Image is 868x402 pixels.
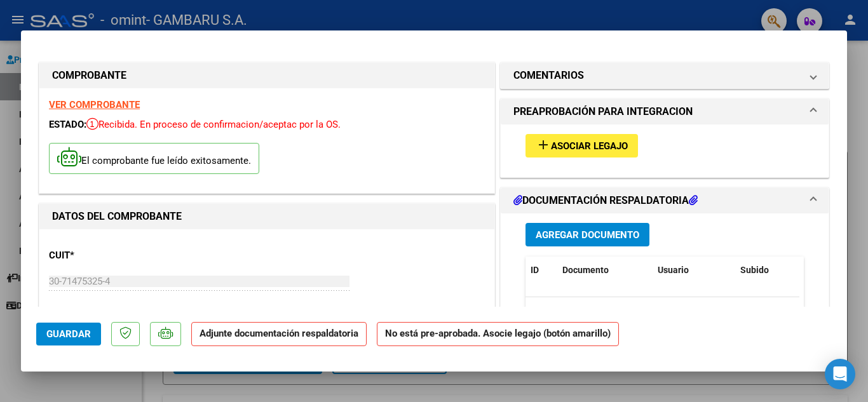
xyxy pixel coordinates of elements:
span: Recibida. En proceso de confirmacion/aceptac por la OS. [86,119,341,130]
datatable-header-cell: Subido [735,257,799,284]
a: VER COMPROBANTE [49,99,140,111]
h1: COMENTARIOS [513,68,584,83]
div: No data to display [526,297,799,329]
datatable-header-cell: Usuario [653,257,735,284]
span: Guardar [46,328,91,340]
button: Guardar [36,323,101,345]
div: Open Intercom Messenger [825,359,855,389]
div: PREAPROBACIÓN PARA INTEGRACION [501,124,829,177]
h1: DOCUMENTACIÓN RESPALDATORIA [513,193,698,208]
span: Asociar Legajo [551,140,628,152]
span: Subido [740,265,769,275]
button: Asociar Legajo [526,134,638,157]
h1: PREAPROBACIÓN PARA INTEGRACION [513,104,693,119]
mat-expansion-panel-header: PREAPROBACIÓN PARA INTEGRACION [501,99,829,124]
datatable-header-cell: Acción [799,257,862,284]
mat-expansion-panel-header: DOCUMENTACIÓN RESPALDATORIA [501,188,829,213]
strong: Adjunte documentación respaldatoria [200,328,358,339]
strong: DATOS DEL COMPROBANTE [52,210,182,222]
span: Usuario [658,265,689,275]
span: ID [531,265,539,275]
p: CUIT [49,248,180,263]
strong: No está pre-aprobada. Asocie legajo (botón amarillo) [377,322,619,347]
datatable-header-cell: Documento [557,257,653,284]
span: Documento [562,265,609,275]
datatable-header-cell: ID [526,257,557,284]
button: Agregar Documento [526,223,649,246]
span: ESTADO: [49,119,86,130]
mat-expansion-panel-header: COMENTARIOS [501,63,829,88]
mat-icon: add [536,137,551,152]
span: Agregar Documento [536,229,639,241]
strong: COMPROBANTE [52,69,126,81]
p: El comprobante fue leído exitosamente. [49,143,259,174]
